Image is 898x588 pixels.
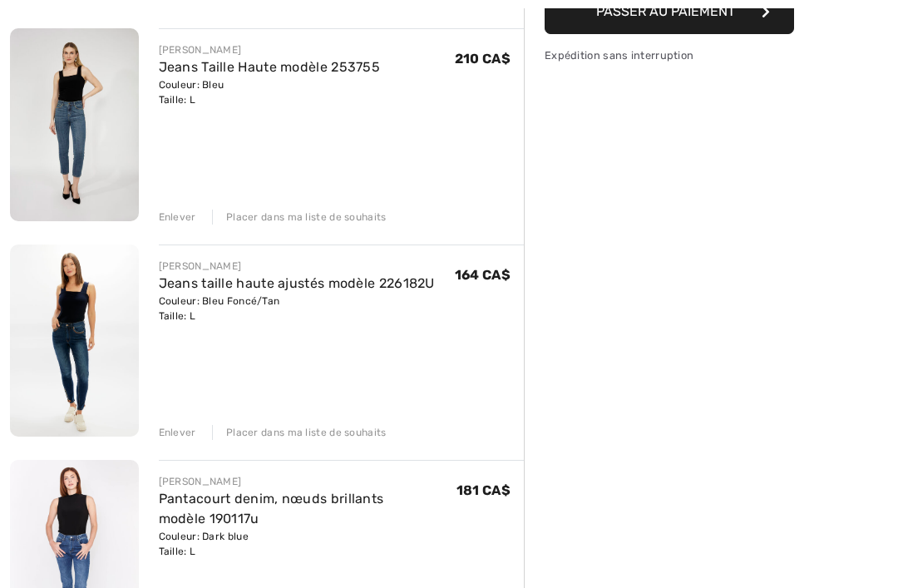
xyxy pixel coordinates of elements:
[212,425,387,440] div: Placer dans ma liste de souhaits
[545,47,794,63] div: Expédition sans interruption
[159,529,456,559] div: Couleur: Dark blue Taille: L
[10,245,139,437] img: Jeans taille haute ajustés modèle 226182U
[456,482,511,498] span: 181 CA$
[159,294,435,324] div: Couleur: Bleu Foncé/Tan Taille: L
[455,51,511,67] span: 210 CA$
[159,77,381,107] div: Couleur: Bleu Taille: L
[159,59,381,75] a: Jeans Taille Haute modèle 253755
[159,275,435,291] a: Jeans taille haute ajustés modèle 226182U
[212,210,387,225] div: Placer dans ma liste de souhaits
[159,491,384,526] a: Pantacourt denim, nœuds brillants modèle 190117u
[159,210,196,225] div: Enlever
[159,474,456,489] div: [PERSON_NAME]
[455,267,511,283] span: 164 CA$
[596,3,735,19] span: Passer au paiement
[10,28,139,221] img: Jeans Taille Haute modèle 253755
[159,425,196,440] div: Enlever
[159,259,435,274] div: [PERSON_NAME]
[159,42,381,57] div: [PERSON_NAME]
